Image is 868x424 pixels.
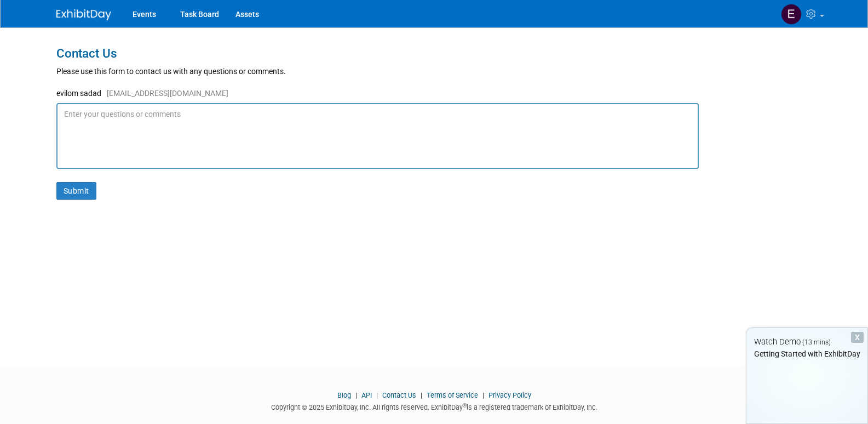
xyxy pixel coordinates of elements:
[382,391,416,399] a: Contact Us
[488,391,531,399] a: Privacy Policy
[353,391,360,399] span: |
[373,391,381,399] span: |
[746,348,867,359] div: Getting Started with ExhibitDay
[802,338,831,346] span: (13 mins)
[746,336,867,348] div: Watch Demo
[56,47,812,60] h1: Contact Us
[781,4,802,25] img: evilom sadad
[361,391,372,399] a: API
[418,391,425,399] span: |
[56,66,812,77] div: Please use this form to contact us with any questions or comments.
[480,391,487,399] span: |
[427,391,478,399] a: Terms of Service
[56,182,96,200] button: Submit
[463,403,467,409] sup: ®
[851,332,864,343] div: Dismiss
[56,9,111,20] img: ExhibitDay
[337,391,351,399] a: Blog
[101,89,228,98] span: [EMAIL_ADDRESS][DOMAIN_NAME]
[56,88,812,103] div: evilom sadad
